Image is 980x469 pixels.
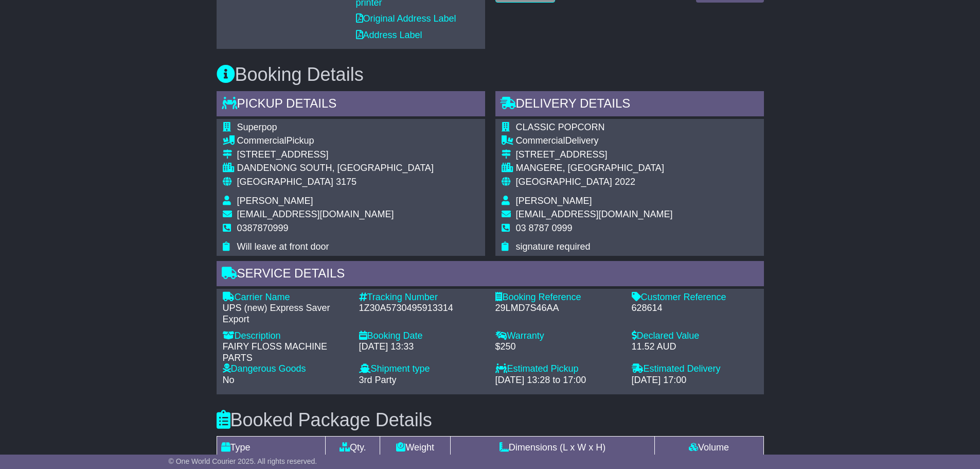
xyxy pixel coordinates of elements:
div: Description [223,331,349,342]
span: 03 8787 0999 [516,223,573,233]
a: Original Address Label [356,13,456,24]
div: Delivery [516,135,673,147]
td: Type [217,437,326,459]
span: [EMAIL_ADDRESS][DOMAIN_NAME] [237,209,394,219]
div: [STREET_ADDRESS] [516,149,673,161]
h3: Booked Package Details [217,410,764,430]
a: Address Label [356,30,422,40]
span: Superpop [237,122,277,132]
div: $250 [495,341,621,353]
div: 29LMD7S46AA [495,303,621,314]
div: Declared Value [632,331,758,342]
div: [DATE] 17:00 [632,375,758,386]
div: [DATE] 13:33 [359,341,485,353]
td: Dimensions (L x W x H) [451,437,654,459]
span: No [223,375,235,385]
div: Booking Reference [495,292,621,303]
h3: Booking Details [217,64,764,85]
div: Delivery Details [495,91,764,119]
div: [DATE] 13:28 to 17:00 [495,375,621,386]
div: Carrier Name [223,292,349,303]
div: FAIRY FLOSS MACHINE PARTS [223,341,349,363]
td: Volume [654,437,763,459]
div: Service Details [217,261,764,289]
span: [GEOGRAPHIC_DATA] [516,177,612,187]
span: Commercial [516,135,565,146]
span: 2022 [615,177,635,187]
div: 1Z30A5730495913314 [359,303,485,314]
span: CLASSIC POPCORN [516,122,605,132]
div: UPS (new) Express Saver Export [223,303,349,325]
div: Estimated Pickup [495,363,621,375]
div: MANGERE, [GEOGRAPHIC_DATA] [516,163,673,174]
div: Warranty [495,331,621,342]
span: 3rd Party [359,375,397,385]
div: [STREET_ADDRESS] [237,149,434,161]
span: 3175 [336,177,357,187]
div: Pickup [237,135,434,147]
div: DANDENONG SOUTH, [GEOGRAPHIC_DATA] [237,163,434,174]
div: Customer Reference [632,292,758,303]
span: Commercial [237,135,287,146]
td: Weight [380,437,451,459]
span: [PERSON_NAME] [516,196,592,206]
span: [EMAIL_ADDRESS][DOMAIN_NAME] [516,209,673,219]
div: Booking Date [359,331,485,342]
div: Tracking Number [359,292,485,303]
div: Estimated Delivery [632,363,758,375]
span: 0387870999 [237,223,289,233]
span: [PERSON_NAME] [237,196,313,206]
div: Dangerous Goods [223,363,349,375]
div: 11.52 AUD [632,341,758,353]
span: signature required [516,241,591,252]
div: Shipment type [359,363,485,375]
span: [GEOGRAPHIC_DATA] [237,177,333,187]
td: Qty. [326,437,380,459]
span: © One World Courier 2025. All rights reserved. [169,457,317,465]
div: 628614 [632,303,758,314]
div: Pickup Details [217,91,485,119]
span: Will leave at front door [237,241,329,252]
